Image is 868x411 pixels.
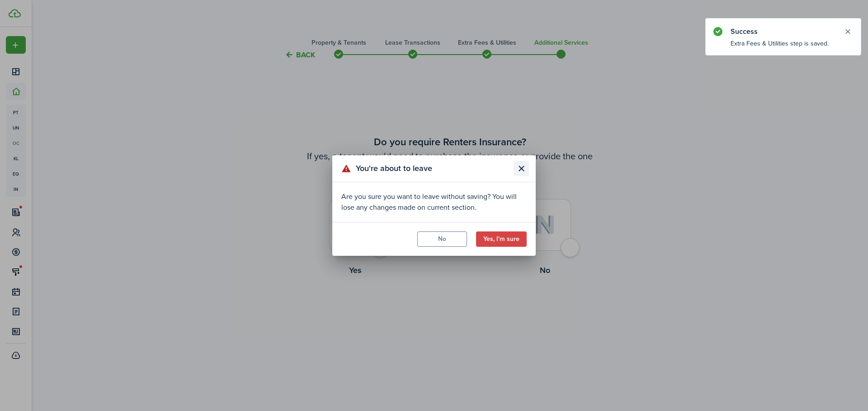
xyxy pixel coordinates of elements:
button: Close modal [514,161,529,176]
div: Are you sure you want to leave without saving? You will lose any changes made on current section. [341,191,527,213]
button: Close notify [841,25,854,38]
button: Yes, I'm sure [476,231,527,247]
notify-title: Success [731,26,835,37]
notify-body: Extra Fees & Utilities step is saved. [706,39,861,55]
span: You're about to leave [356,162,432,175]
button: No [417,231,467,247]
